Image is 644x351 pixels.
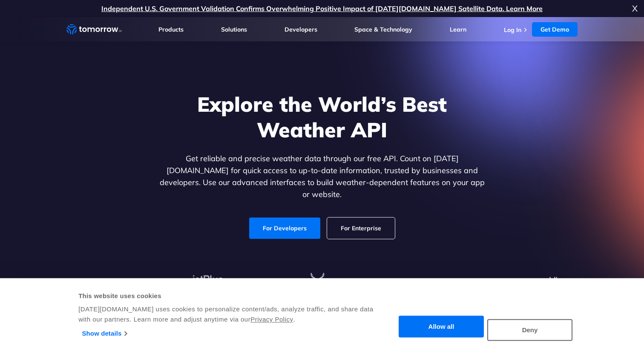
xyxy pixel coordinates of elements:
a: Log In [504,26,521,34]
a: Learn [450,26,466,33]
a: For Developers [249,218,320,239]
a: Solutions [221,26,247,33]
a: Developers [285,26,317,33]
p: Get reliable and precise weather data through our free API. Count on [DATE][DOMAIN_NAME] for quic... [158,153,486,200]
a: Show details [82,327,127,340]
button: Deny [487,319,572,341]
a: Independent U.S. Government Validation Confirms Overwhelming Positive Impact of [DATE][DOMAIN_NAM... [101,4,543,13]
a: For Enterprise [327,218,395,239]
h1: Explore the World’s Best Weather API [158,91,486,142]
button: Allow all [399,316,484,338]
a: Products [158,26,184,33]
a: Privacy Policy [250,316,293,323]
a: Space & Technology [354,26,412,33]
a: Get Demo [532,22,578,37]
div: [DATE][DOMAIN_NAME] uses cookies to personalize content/ads, analyze traffic, and share data with... [78,304,374,325]
a: Home link [66,23,122,36]
div: This website uses cookies [78,291,374,301]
